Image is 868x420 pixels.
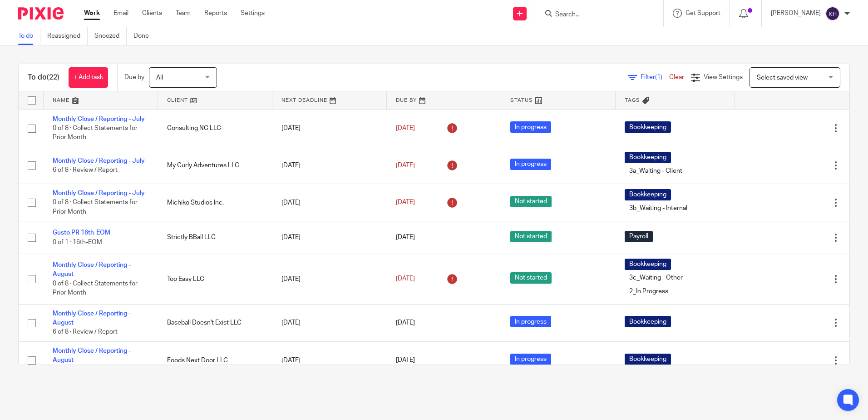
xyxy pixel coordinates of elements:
[204,9,227,18] a: Reports
[18,27,40,45] a: To do
[47,74,59,81] span: (22)
[771,9,821,18] p: [PERSON_NAME]
[113,9,128,18] a: Email
[133,27,156,45] a: Done
[396,320,415,326] span: [DATE]
[53,310,131,326] a: Monthly Close / Reporting - August
[124,73,144,82] p: Due by
[84,9,100,18] a: Work
[396,357,415,364] span: [DATE]
[28,73,59,82] h1: To do
[158,110,272,147] td: Consulting NC LLC
[53,239,102,245] span: 0 of 1 · 16th-EOM
[625,121,671,133] span: Bookkeeping
[142,9,162,18] a: Clients
[53,262,131,277] a: Monthly Close / Reporting - August
[396,162,415,169] span: [DATE]
[69,67,108,88] a: + Add task
[272,254,387,304] td: [DATE]
[510,231,552,242] span: Not started
[655,74,662,80] span: (1)
[272,342,387,379] td: [DATE]
[158,254,272,304] td: Too Easy LLC
[53,329,118,335] span: 6 of 8 · Review / Report
[241,9,265,18] a: Settings
[47,27,88,45] a: Reassigned
[625,152,671,163] span: Bookkeeping
[510,272,552,284] span: Not started
[272,221,387,254] td: [DATE]
[686,10,720,16] span: Get Support
[53,200,138,215] span: 0 of 8 · Collect Statements for Prior Month
[625,98,640,103] span: Tags
[18,7,64,20] img: Pixie
[510,354,551,365] span: In progress
[396,125,415,131] span: [DATE]
[94,27,127,45] a: Snoozed
[158,342,272,379] td: Foods Next Door LLC
[158,304,272,341] td: Baseball Doesn't Exist LLC
[554,11,636,19] input: Search
[625,354,671,365] span: Bookkeeping
[669,74,684,80] a: Clear
[704,74,743,80] span: View Settings
[625,272,687,284] span: 3c_Waiting - Other
[625,316,671,327] span: Bookkeeping
[53,280,138,296] span: 0 of 8 · Collect Statements for Prior Month
[396,276,415,282] span: [DATE]
[625,203,692,214] span: 3b_Waiting - Internal
[158,184,272,221] td: Michiko Studios Inc.
[53,158,145,164] a: Monthly Close / Reporting - July
[272,110,387,147] td: [DATE]
[53,167,118,173] span: 6 of 8 · Review / Report
[510,316,551,327] span: In progress
[757,75,808,81] span: Select saved view
[53,230,110,236] a: Gusto PR 16th-EOM
[53,125,138,141] span: 0 of 8 · Collect Statements for Prior Month
[625,259,671,270] span: Bookkeeping
[510,196,552,207] span: Not started
[825,6,840,21] img: svg%3E
[272,147,387,184] td: [DATE]
[641,74,669,80] span: Filter
[625,231,653,242] span: Payroll
[625,286,673,297] span: 2_In Progress
[53,348,131,363] a: Monthly Close / Reporting - August
[510,121,551,133] span: In progress
[625,165,687,177] span: 3a_Waiting - Client
[53,190,145,196] a: Monthly Close / Reporting - July
[53,116,145,122] a: Monthly Close / Reporting - July
[272,304,387,341] td: [DATE]
[396,235,415,241] span: [DATE]
[625,189,671,200] span: Bookkeeping
[176,9,191,18] a: Team
[158,147,272,184] td: My Curly Adventures LLC
[510,159,551,170] span: In progress
[158,221,272,254] td: Strictly BBall LLC
[272,184,387,221] td: [DATE]
[396,200,415,206] span: [DATE]
[156,75,163,81] span: All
